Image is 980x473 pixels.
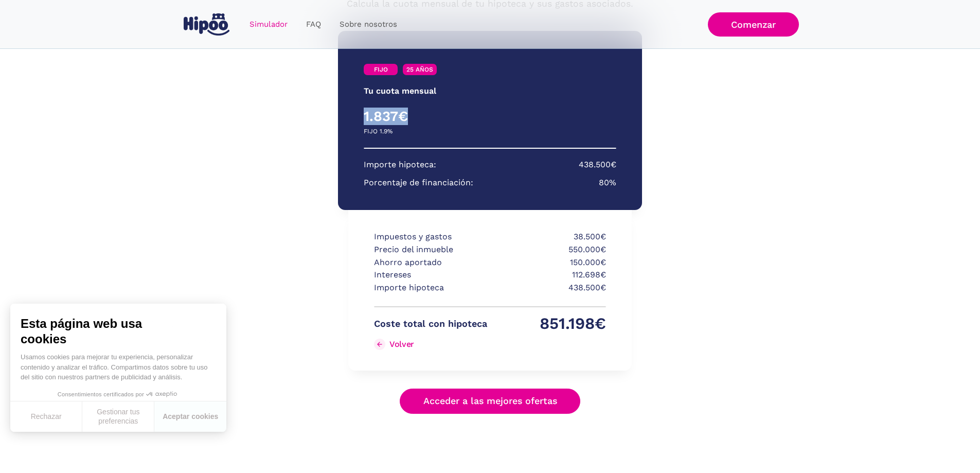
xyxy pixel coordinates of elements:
[364,177,473,189] p: Porcentaje de financiación:
[403,64,437,75] a: 25 AÑOS
[599,177,616,189] p: 80%
[364,159,436,171] p: Importe hipoteca:
[579,159,616,171] p: 438.500€
[374,231,487,243] p: Impuestos y gastos
[364,64,398,75] a: FIJO
[374,318,487,330] p: Coste total con hipoteca
[493,318,606,330] p: 851.198€
[374,336,487,353] a: Volver
[259,21,722,434] div: Simulador Form success
[364,108,490,125] h4: 1.837€
[708,12,799,37] a: Comenzar
[374,256,487,269] p: Ahorro aportado
[493,231,606,243] p: 38.500€
[330,14,406,34] a: Sobre nosotros
[400,389,581,414] a: Acceder a las mejores ofertas
[374,269,487,282] p: Intereses
[182,9,232,40] a: home
[493,269,606,282] p: 112.698€
[493,256,606,269] p: 150.000€
[374,243,487,256] p: Precio del inmueble
[374,282,487,294] p: Importe hipoteca
[364,125,393,138] p: FIJO 1.9%
[240,14,297,34] a: Simulador
[389,339,414,349] div: Volver
[364,85,436,98] p: Tu cuota mensual
[493,282,606,294] p: 438.500€
[493,243,606,256] p: 550.000€
[297,14,330,34] a: FAQ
